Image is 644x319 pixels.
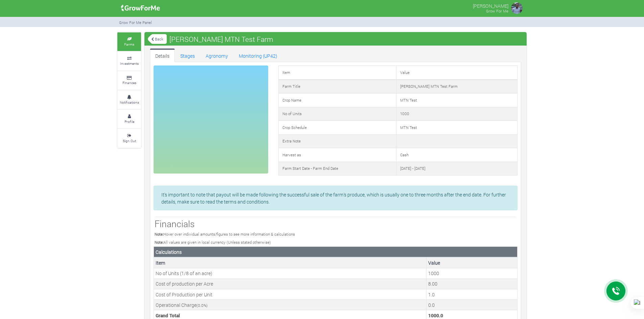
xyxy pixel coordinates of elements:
[396,80,517,94] td: [PERSON_NAME] MTN Test Farm
[200,49,233,62] a: Agronomy
[396,121,517,135] td: MTN Test
[124,42,134,47] small: Farms
[148,33,167,45] a: Back
[155,232,163,237] b: Note:
[175,49,200,62] a: Stages
[278,66,396,80] td: Item
[396,66,517,80] td: Value
[278,162,396,176] td: Farm Start Date - Farm End Date
[427,268,517,278] td: This is the number of Units, its (1/8 of an acre)
[396,94,517,107] td: MTN Test
[154,247,517,258] th: Calculations
[278,80,396,94] td: Farm Title
[168,32,275,46] span: [PERSON_NAME] MTN Test Farm
[155,240,163,245] b: Note:
[117,129,141,148] a: Sign Out
[156,260,165,266] b: Item
[427,278,517,289] td: This is the cost of an Acre
[396,148,517,162] td: Cash
[278,94,396,107] td: Crop Name
[427,300,517,310] td: This is the operational charge by Grow For Me
[427,289,517,300] td: This is the cost of a Unit
[117,110,141,128] a: Profile
[198,303,204,308] span: 0.0
[155,232,295,237] small: Hover over individual amounts/figures to see more information & calculations
[473,1,508,9] p: [PERSON_NAME]
[428,260,440,266] b: Value
[154,300,427,310] td: Operational Charge
[117,90,141,109] a: Notifications
[120,100,139,105] small: Notifications
[123,138,136,143] small: Sign Out
[120,61,139,66] small: Investments
[161,191,510,205] p: It's important to note that payout will be made following the successful sale of the farm's produ...
[510,1,524,15] img: growforme image
[486,8,508,14] small: Grow For Me
[119,20,152,25] small: Grow For Me Panel
[278,148,396,162] td: Harvest as
[154,278,427,289] td: Cost of production per Acre
[117,52,141,70] a: Investments
[124,119,134,124] small: Profile
[278,121,396,135] td: Crop Schedule
[197,303,208,308] small: ( %)
[156,312,180,319] b: Grand Total
[154,268,427,278] td: No of Units (1/8 of an acre)
[278,107,396,121] td: No of Units
[396,162,517,176] td: [DATE] - [DATE]
[150,49,175,62] a: Details
[233,49,283,62] a: Monitoring (UP42)
[117,32,141,51] a: Farms
[396,107,517,121] td: 1000
[122,80,136,85] small: Finances
[278,134,396,148] td: Extra Note
[154,289,427,300] td: Cost of Production per Unit
[155,240,271,245] small: All values are given in local currency (Unless stated otherwise)
[117,71,141,90] a: Finances
[155,218,516,229] h3: Financials
[119,1,162,15] img: growforme image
